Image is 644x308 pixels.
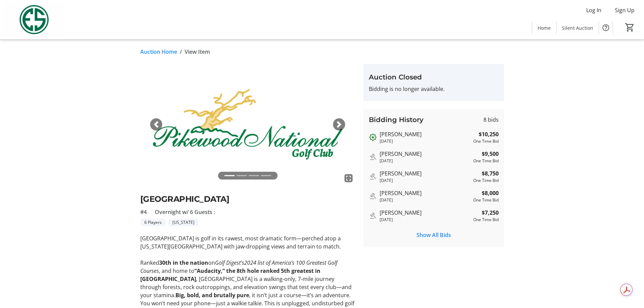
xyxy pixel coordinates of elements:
strong: $9,500 [482,150,499,158]
div: [PERSON_NAME] [380,150,471,158]
button: Show All Bids [369,228,499,242]
strong: Big, bold, and brutally pure [175,291,249,299]
tr-label-badge: 6 Players [140,219,166,226]
div: One Time Bid [473,197,499,203]
span: 8 bids [483,116,499,124]
mat-icon: Outbid [369,212,377,220]
div: [DATE] [380,138,471,144]
span: View Item [185,48,210,56]
h2: [GEOGRAPHIC_DATA] [140,193,355,205]
a: Auction Home [140,48,177,56]
h3: Bidding History [369,115,424,125]
div: [PERSON_NAME] [380,130,471,138]
div: One Time Bid [473,158,499,164]
div: [PERSON_NAME] [380,189,471,197]
div: One Time Bid [473,177,499,184]
span: Home [538,24,551,31]
img: Evans Scholars Foundation's Logo [4,3,64,37]
p: [GEOGRAPHIC_DATA] is golf in its rawest, most dramatic form—perched atop a [US_STATE][GEOGRAPHIC_... [140,234,355,251]
tr-label-badge: [US_STATE] [168,219,198,226]
button: Sign Up [610,5,640,16]
a: Silent Auction [556,22,599,34]
mat-icon: Outbid [369,172,377,181]
strong: 30th in the nation [159,259,208,266]
h3: Auction Closed [369,72,499,82]
span: Show All Bids [416,231,451,239]
mat-icon: Outbid [369,192,377,200]
div: [PERSON_NAME] [380,209,471,217]
span: Silent Auction [562,24,593,31]
p: Ranked on , and home to , [GEOGRAPHIC_DATA] is a walking-only, 7-mile journey through forests, ro... [140,259,355,299]
span: Log In [586,6,601,14]
em: Golf Digest’s2024 list of America’s 100 Greatest Golf Courses [140,259,337,275]
mat-icon: Outbid [369,153,377,161]
div: One Time Bid [473,217,499,223]
span: / [180,48,182,56]
img: Image [140,64,355,185]
span: Overnight w/ 6 Guests : [155,208,215,216]
div: [DATE] [380,217,471,223]
strong: $10,250 [479,130,499,138]
p: Bidding is no longer available. [369,85,499,93]
button: Log In [581,5,607,16]
a: Home [532,22,556,34]
div: One Time Bid [473,138,499,144]
span: #4 [140,208,147,216]
span: Sign Up [615,6,635,14]
strong: $8,750 [482,169,499,177]
div: [PERSON_NAME] [380,169,471,177]
mat-icon: fullscreen [344,174,353,182]
div: [DATE] [380,158,471,164]
button: Help [599,21,613,34]
strong: $7,250 [482,209,499,217]
button: Cart [624,21,636,33]
div: [DATE] [380,197,471,203]
strong: $8,000 [482,189,499,197]
mat-icon: Outbid [369,133,377,141]
strong: “Audacity,” the 8th hole ranked 5th greatest in [GEOGRAPHIC_DATA] [140,267,320,283]
div: [DATE] [380,177,471,184]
